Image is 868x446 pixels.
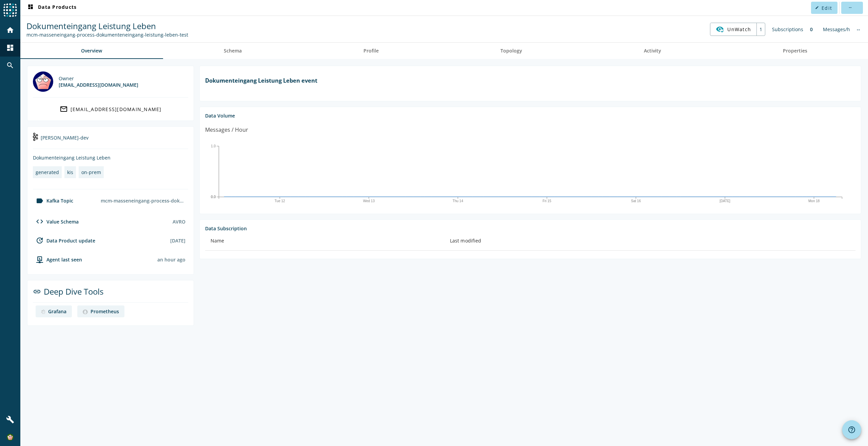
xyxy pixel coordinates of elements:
[7,434,14,441] img: df3a2c00d7f1025ea8f91671640e3a84
[363,48,379,53] span: Profile
[769,23,807,36] div: Subscriptions
[33,217,79,226] div: Value Schema
[33,197,73,205] div: Kafka Topic
[224,48,242,53] span: Schema
[205,77,855,84] h1: Dokumenteingang Leistung Leben event
[33,133,38,141] img: kafka-dev
[811,2,837,14] button: Edit
[98,195,188,207] div: mcm-masseneingang-process-dokumenteneingang-leistung-leben-test
[3,3,17,17] img: spoud-logo.svg
[363,199,375,203] text: Wed 13
[815,6,819,9] mat-icon: edit
[26,20,156,31] span: Dokumenteingang Leistung Leben
[173,218,185,225] div: AVRO
[59,82,138,88] div: [EMAIL_ADDRESS][DOMAIN_NAME]
[67,169,73,175] div: kis
[445,232,855,251] th: Last modified
[848,6,852,9] mat-icon: more_horiz
[33,154,188,161] div: Dokumenteingang Leistung Leben
[81,48,102,53] span: Overview
[453,199,463,203] text: Thu 14
[820,23,853,36] div: Messages/h
[59,75,138,82] div: Owner
[91,308,119,315] div: Prometheus
[808,199,820,203] text: Mon 18
[157,256,185,263] div: Agents typically reports every 15min to 1h
[631,199,641,203] text: Sat 16
[644,48,661,53] span: Activity
[500,48,522,53] span: Topology
[41,310,45,314] img: deep dive image
[33,286,188,303] div: Deep Dive Tools
[211,144,216,148] text: 1.0
[807,23,816,36] div: 0
[275,199,285,203] text: Tue 12
[853,23,864,36] div: No information
[26,31,188,38] div: Kafka Topic: mcm-masseneingang-process-dokumenteneingang-leistung-leben-test
[710,23,756,35] button: UnWatch
[77,305,124,317] a: deep dive imagePrometheus
[36,197,44,205] mat-icon: label
[33,255,82,263] div: agent-env-test
[783,48,807,53] span: Properties
[211,195,216,198] text: 0.0
[6,61,14,69] mat-icon: search
[727,23,751,35] span: UnWatch
[33,236,95,245] div: Data Product update
[26,4,35,12] mat-icon: dashboard
[6,44,14,52] mat-icon: dashboard
[33,71,53,92] img: mbx_301492@mobi.ch
[6,416,14,424] mat-icon: build
[719,199,730,203] text: [DATE]
[36,305,72,317] a: deep dive imageGrafana
[542,199,551,203] text: Fri 15
[48,308,66,315] div: Grafana
[822,5,832,11] span: Edit
[81,169,101,175] div: on-prem
[848,426,856,434] mat-icon: help_outline
[33,132,188,149] div: [PERSON_NAME]-dev
[6,26,14,34] mat-icon: home
[36,169,59,175] div: generated
[83,310,87,314] img: deep dive image
[205,225,855,232] div: Data Subscription
[36,236,44,245] mat-icon: update
[756,23,765,36] div: 1
[60,105,68,113] mat-icon: mail_outline
[205,126,248,134] div: Messages / Hour
[170,237,185,244] div: [DATE]
[26,4,77,12] span: Data Products
[36,217,44,226] mat-icon: code
[205,232,445,251] th: Name
[33,288,41,296] mat-icon: link
[24,2,79,14] button: Data Products
[71,106,162,112] div: [EMAIL_ADDRESS][DOMAIN_NAME]
[205,112,855,119] div: Data Volume
[33,103,188,115] a: [EMAIL_ADDRESS][DOMAIN_NAME]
